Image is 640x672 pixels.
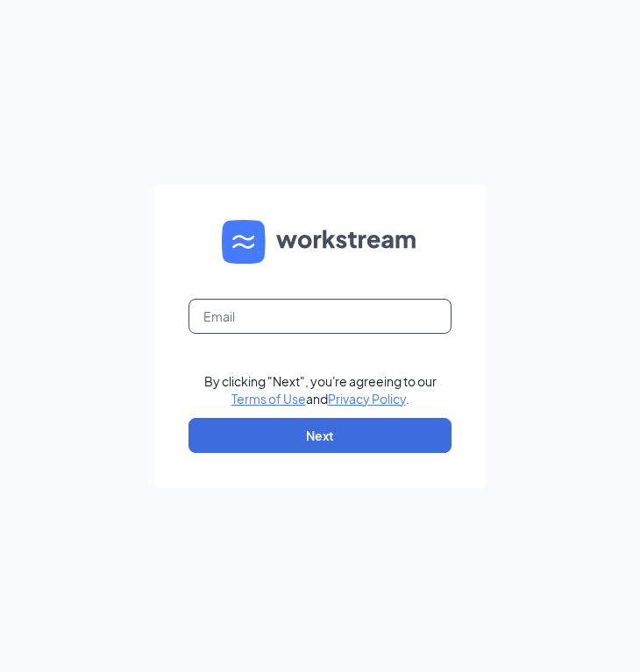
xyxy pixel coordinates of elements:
img: WS logo and Workstream text [222,220,418,264]
a: Terms of Use [231,391,306,407]
button: Next [188,418,452,453]
div: By clicking "Next", you're agreeing to our and . [204,372,437,407]
a: Privacy Policy [328,391,406,407]
input: Email [188,299,452,334]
